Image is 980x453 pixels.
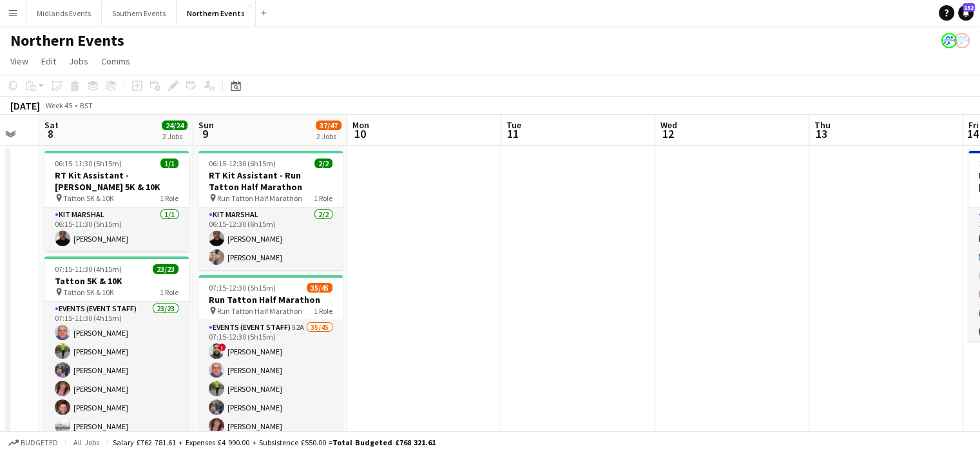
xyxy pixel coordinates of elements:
[954,33,970,48] app-user-avatar: RunThrough Events
[43,126,59,141] span: 8
[209,283,276,293] span: 07:15-12:30 (5h15m)
[332,438,436,447] span: Total Budgeted £768 321.61
[44,151,189,251] app-job-card: 06:15-11:30 (5h15m)1/1RT Kit Assistant - [PERSON_NAME] 5K & 10K Tatton 5K & 10K1 RoleKit Marshal1...
[658,126,677,141] span: 12
[44,256,189,447] app-job-card: 07:15-11:30 (4h15m)23/23Tatton 5K & 10K Tatton 5K & 10K1 RoleEvents (Event Staff)23/2307:15-11:30...
[351,126,369,141] span: 10
[55,264,122,274] span: 07:15-11:30 (4h15m)
[113,438,436,447] div: Salary £762 781.61 + Expenses £4 990.00 + Subsistence £550.00 =
[198,151,343,270] app-job-card: 06:15-12:30 (6h15m)2/2RT Kit Assistant - Run Tatton Half Marathon Run Tatton Half Marathon1 RoleK...
[160,159,178,168] span: 1/1
[316,131,341,141] div: 2 Jobs
[352,119,369,131] span: Mon
[55,159,122,168] span: 06:15-11:30 (5h15m)
[44,119,59,131] span: Sat
[812,126,831,141] span: 13
[198,294,343,305] h3: Run Tatton Half Marathon
[217,193,302,203] span: Run Tatton Half Marathon
[44,169,189,193] h3: RT Kit Assistant - [PERSON_NAME] 5K & 10K
[41,55,56,67] span: Edit
[814,119,831,131] span: Thu
[314,306,332,316] span: 1 Role
[217,306,302,316] span: Run Tatton Half Marathon
[941,33,957,48] app-user-avatar: RunThrough Events
[209,159,276,168] span: 06:15-12:30 (6h15m)
[80,101,93,110] div: BST
[102,1,177,26] button: Southern Events
[160,287,178,297] span: 1 Role
[160,193,178,203] span: 1 Role
[69,55,88,67] span: Jobs
[968,119,979,131] span: Fri
[21,438,58,447] span: Budgeted
[198,119,214,131] span: Sun
[963,3,975,12] span: 152
[958,5,974,21] a: 152
[10,31,124,50] h1: Northern Events
[162,120,187,130] span: 24/24
[307,283,332,293] span: 35/45
[504,126,521,141] span: 11
[10,99,40,112] div: [DATE]
[71,438,102,447] span: All jobs
[660,119,677,131] span: Wed
[506,119,521,131] span: Tue
[26,1,102,26] button: Midlands Events
[101,55,130,67] span: Comms
[6,436,60,450] button: Budgeted
[44,275,189,287] h3: Tatton 5K & 10K
[63,287,114,297] span: Tatton 5K & 10K
[43,101,75,110] span: Week 45
[316,120,341,130] span: 37/47
[36,53,61,70] a: Edit
[64,53,93,70] a: Jobs
[153,264,178,274] span: 23/23
[177,1,256,26] button: Northern Events
[314,159,332,168] span: 2/2
[218,343,226,351] span: !
[5,53,34,70] a: View
[44,207,189,251] app-card-role: Kit Marshal1/106:15-11:30 (5h15m)[PERSON_NAME]
[96,53,135,70] a: Comms
[198,169,343,193] h3: RT Kit Assistant - Run Tatton Half Marathon
[63,193,114,203] span: Tatton 5K & 10K
[966,126,979,141] span: 14
[314,193,332,203] span: 1 Role
[197,126,214,141] span: 9
[162,131,187,141] div: 2 Jobs
[198,207,343,270] app-card-role: Kit Marshal2/206:15-12:30 (6h15m)[PERSON_NAME][PERSON_NAME]
[10,55,28,67] span: View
